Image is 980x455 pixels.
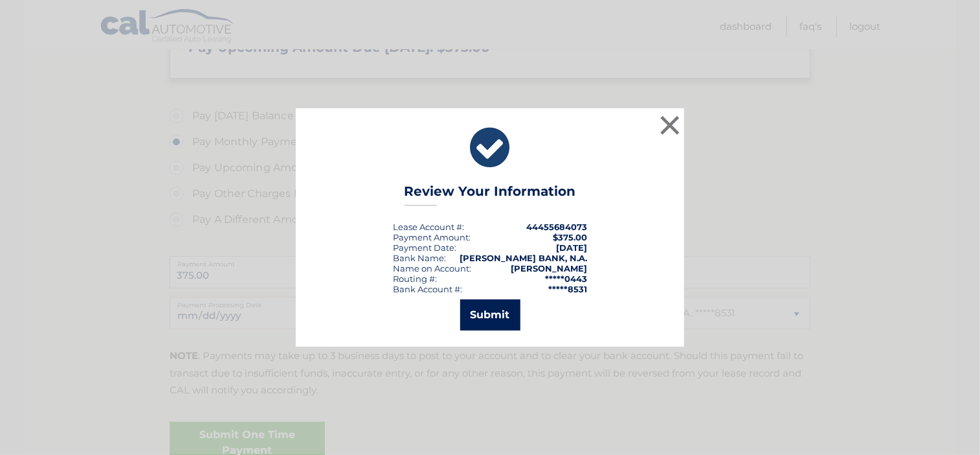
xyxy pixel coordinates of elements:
strong: [PERSON_NAME] [511,263,587,274]
span: $375.00 [553,232,587,242]
div: Routing #: [393,274,437,284]
div: Bank Account #: [393,284,462,294]
button: × [657,112,683,138]
div: Payment Amount: [393,232,471,242]
div: : [393,242,456,253]
span: [DATE] [556,242,587,253]
button: Submit [460,299,520,331]
div: Bank Name: [393,253,446,263]
h3: Review Your Information [405,183,576,206]
strong: [PERSON_NAME] BANK, N.A. [460,253,587,263]
span: Payment Date [393,242,454,253]
div: Lease Account #: [393,222,464,232]
div: Name on Account: [393,263,471,274]
strong: 44455684073 [526,222,587,232]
